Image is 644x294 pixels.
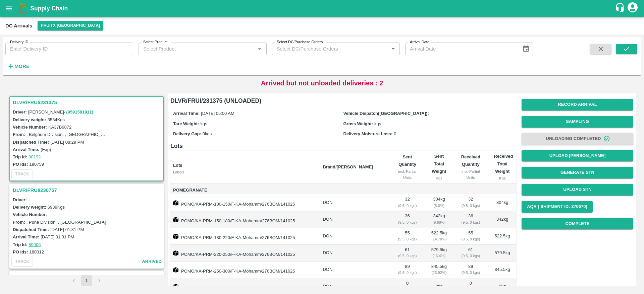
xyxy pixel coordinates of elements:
[488,211,516,228] td: 342 kg
[30,249,44,254] label: 180312
[410,40,429,45] label: Arrival Date
[170,141,516,151] h6: Lots
[48,125,71,130] label: KA37B6872
[173,163,182,168] b: Lots
[398,154,416,167] b: Sent Quantity
[1,1,17,16] button: open drawer
[13,125,47,130] label: Vehicle Number:
[30,4,615,13] a: Supply Chain
[395,219,420,225] div: ( 9.5, 0 kgs)
[13,140,49,145] label: Dispatched Time:
[203,131,212,136] span: 0 kgs
[522,167,633,178] button: Generate STN
[522,184,633,196] button: Upload STN
[170,96,516,105] h6: DLVR/FRUI/231375 (UNLOADED)
[458,168,483,181] div: incl. Partial Units
[488,228,516,245] td: 522.5 kg
[431,270,448,276] div: ( 23.92 %)
[277,40,323,45] label: Select DC/Purchase Orders
[343,121,373,126] label: Gross Weight:
[395,168,420,181] div: incl. Partial Units
[425,211,453,228] td: 342 kg
[67,275,106,286] nav: pagination navigation
[170,245,317,262] td: POMO/KA-PRM-220-250/F-KA-Mohamm/276BOM/141025
[141,45,253,53] input: Select Product
[488,194,516,211] td: 304 kg
[28,197,30,202] span: -
[10,40,28,45] label: Delivery ID
[173,169,317,175] div: Labels
[173,200,178,206] img: box
[173,121,199,126] label: Tare Weight:
[5,43,133,55] input: Enter Delivery ID
[425,262,453,278] td: 845.5 kg
[323,164,373,169] b: Brand/[PERSON_NAME]
[343,131,393,136] label: Delivery Moisture Loss:
[255,45,264,53] button: Open
[13,162,28,167] label: PO Ids:
[13,234,39,239] label: Arrival Time:
[13,98,162,107] h3: DLVR/FRUI/231375
[389,245,425,262] td: 61
[488,262,516,278] td: 845.5 kg
[13,212,47,217] label: Vehicle Number:
[522,201,593,213] button: AQR ( Shipment Id: 370670)
[41,234,74,239] label: [DATE] 01:31 PM
[425,245,453,262] td: 579.5 kg
[81,275,92,286] button: page 1
[17,2,30,15] img: logo
[431,219,448,225] div: ( 9.68 %)
[30,162,44,167] label: 180759
[13,154,27,159] label: Trip Id:
[389,262,425,278] td: 89
[173,234,178,239] img: box
[522,99,633,111] button: Record Arrival
[28,109,94,115] span: [PERSON_NAME] -
[453,194,488,211] td: 32
[522,116,633,128] button: Sampling
[461,154,480,167] b: Received Quantity
[395,270,420,276] div: ( 9.5, 0 kgs)
[261,78,383,88] p: Arrived but not unloaded deliveries : 2
[343,111,429,116] label: Vehicle Dispatch([GEOGRAPHIC_DATA]):
[29,154,41,159] a: 90192
[13,273,162,282] h3: DLVR/FRUI/230754
[458,253,483,259] div: ( 9.5, 0 kgs)
[395,253,420,259] div: ( 9.5, 0 kgs)
[431,253,448,259] div: ( 16.4 %)
[453,245,488,262] td: 61
[394,131,396,136] span: 0
[48,117,65,122] label: 3534 Kgs
[425,194,453,211] td: 304 kg
[389,228,425,245] td: 55
[431,236,448,242] div: ( 14.78 %)
[431,203,448,209] div: ( 8.6 %)
[41,147,51,152] label: (Exp)
[374,121,381,126] span: kgs
[173,187,317,194] span: Pomegranate
[615,2,627,14] div: customer-support
[173,131,201,136] label: Delivery Gap:
[522,150,633,162] button: Upload [PERSON_NAME]
[627,1,639,15] div: account of current user
[520,43,532,55] button: Choose date
[389,211,425,228] td: 36
[170,211,317,228] td: POMO/KA-PRM-150-180/F-KA-Mohamm/276BOM/141025
[432,154,446,174] b: Sent Total Weight
[453,262,488,278] td: 89
[5,21,32,30] div: DC Arrivals
[522,218,633,230] button: Complete
[30,5,68,12] b: Supply Chain
[38,21,103,30] button: Select DC
[201,111,234,116] span: [DATE] 05:00 AM
[405,43,517,55] input: Arrival Date
[5,61,31,72] button: More
[14,64,30,69] strong: More
[317,262,389,278] td: DON
[395,203,420,209] div: ( 9.5, 0 kgs)
[13,242,27,247] label: Trip Id:
[13,197,27,202] label: Driver:
[458,270,483,276] div: ( 9.5, 0 kgs)
[389,45,397,53] button: Open
[395,236,420,242] div: ( 9.5, 0 kgs)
